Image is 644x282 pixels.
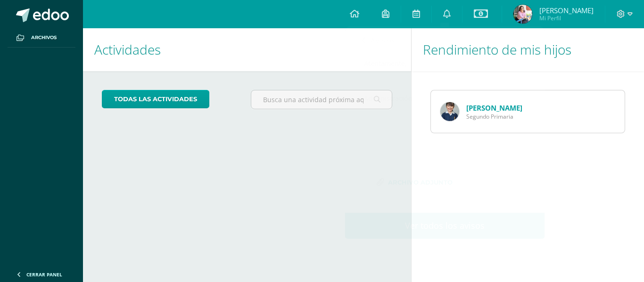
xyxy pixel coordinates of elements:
[102,90,209,108] a: todas las Actividades
[513,5,532,24] img: 11cde2cb7967c2c8d35096ef6fb29e9b.png
[388,174,453,191] span: Archivo Adjunto
[251,90,392,109] input: Busca una actividad próxima aquí...
[345,213,545,239] a: Ver todos los avisos
[539,14,594,22] span: Mi Perfil
[539,6,594,15] span: [PERSON_NAME]
[370,35,396,46] span: Avisos
[31,34,57,41] span: Archivos
[94,28,400,71] h1: Actividades
[8,28,75,48] a: Archivos
[26,271,62,278] span: Cerrar panel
